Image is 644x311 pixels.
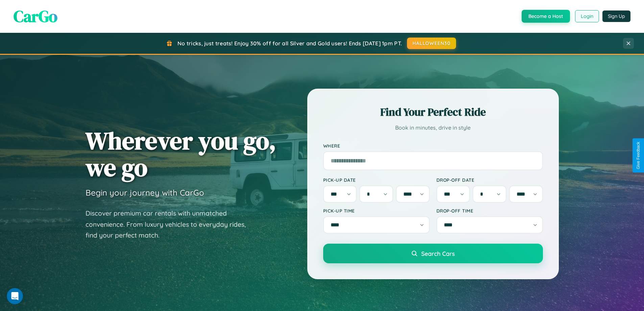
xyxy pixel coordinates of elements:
[323,143,543,149] label: Where
[323,208,430,214] label: Pick-up Time
[14,5,57,27] span: CarGo
[522,10,570,23] button: Become a Host
[602,10,630,22] button: Sign Up
[323,244,543,263] button: Search Cars
[7,288,23,304] iframe: Intercom live chat
[323,105,543,119] h2: Find Your Perfect Ride
[575,10,599,22] button: Login
[323,177,430,183] label: Pick-up Date
[436,208,543,214] label: Drop-off Time
[407,38,456,49] button: HALLOWEEN30
[86,208,255,241] p: Discover premium car rentals with unmatched convenience. From luxury vehicles to everyday rides, ...
[323,123,543,133] p: Book in minutes, drive in style
[86,127,276,181] h1: Wherever you go, we go
[86,187,204,198] h3: Begin your journey with CarGo
[177,40,402,47] span: No tricks, just treats! Enjoy 30% off for all Silver and Gold users! Ends [DATE] 1pm PT.
[421,250,455,257] span: Search Cars
[436,177,543,183] label: Drop-off Date
[636,142,641,169] div: Give Feedback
